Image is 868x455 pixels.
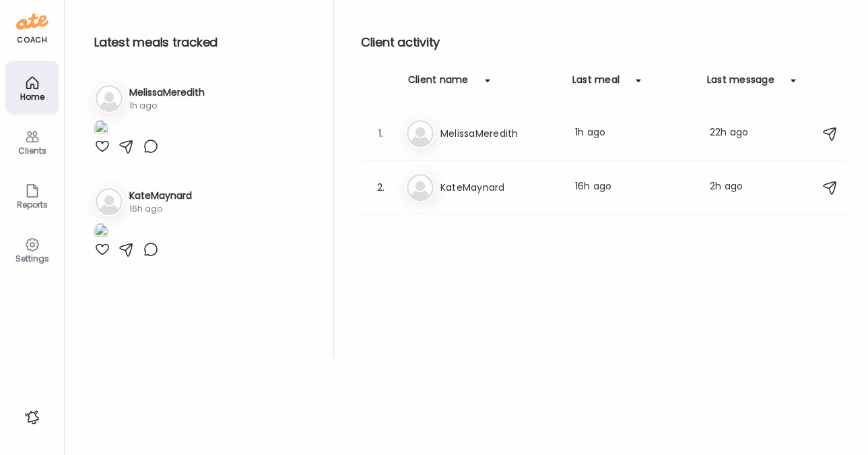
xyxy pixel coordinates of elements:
div: 16h ago [129,203,192,215]
div: 1h ago [575,125,694,142]
div: coach [17,34,47,46]
div: Last message [707,73,774,94]
div: 1h ago [129,100,205,112]
div: 16h ago [575,179,694,195]
div: Clients [8,146,57,155]
div: 2. [373,179,389,195]
img: bg-avatar-default.svg [407,120,434,147]
img: ate [16,11,48,32]
img: bg-avatar-default.svg [407,174,434,201]
h2: Client activity [361,32,846,53]
img: images%2FCIgFzggg5adwxhZDfsPyIokDCEN2%2FTAysyB8eHhoxU6Cs9kmM%2FGiFCMpWXn21QMLovsTYE_1080 [94,223,108,241]
h2: Latest meals tracked [94,32,312,53]
h3: MelissaMeredith [440,125,559,142]
div: 2h ago [710,179,762,195]
h3: MelissaMeredith [129,86,205,100]
div: Reports [8,200,57,209]
div: Last meal [572,73,620,94]
div: 22h ago [710,125,762,142]
h3: KateMaynard [440,179,559,195]
img: bg-avatar-default.svg [96,85,123,112]
img: images%2FzXeRbuQpzPaCClKg5FLBzymq7063%2FvZwrMtQzwtiJCYKynK9W%2Fh1N5rmYUZ6VQUMgQJTBL_1080 [94,120,108,138]
div: 1. [373,125,389,142]
img: bg-avatar-default.svg [96,188,123,215]
h3: KateMaynard [129,189,192,203]
div: Client name [408,73,469,94]
div: Settings [8,254,57,263]
div: Home [8,92,57,101]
